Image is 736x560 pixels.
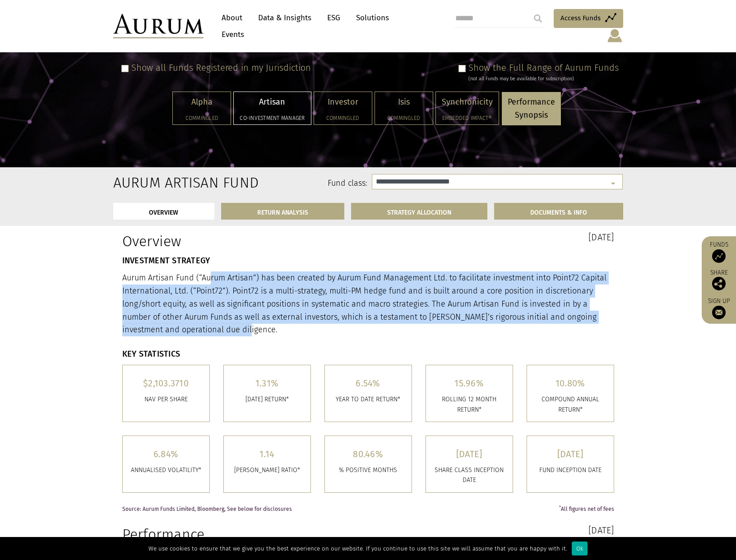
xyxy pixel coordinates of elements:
div: Ok [572,542,588,555]
p: Aurum Artisan Fund (“Aurum Artisan”) has been created by Aurum Fund Management Ltd. to facilitate... [122,271,614,336]
p: [PERSON_NAME] RATIO* [231,465,304,475]
a: Solutions [352,9,393,26]
img: account-icon.svg [606,28,623,43]
p: Investor [320,96,366,109]
h1: Performance [122,526,361,543]
strong: INVESTMENT STRATEGY [122,256,210,266]
div: (not all Funds may be available for subscription) [468,75,619,83]
h5: 15.96% [433,379,506,388]
p: [DATE] RETURN* [231,395,304,404]
h5: 1.14 [231,450,304,459]
p: COMPOUND ANNUAL RETURN* [534,395,607,415]
label: Fund class: [200,178,368,189]
a: DOCUMENTS & INFO [494,203,623,220]
a: RETURN ANALYSIS [221,203,344,220]
h5: Co-investment Manager [240,115,305,121]
p: ROLLING 12 MONTH RETURN* [433,395,506,415]
p: FUND INCEPTION DATE [534,465,607,475]
h5: 10.80% [534,379,607,388]
p: Synchronicity [442,96,493,109]
p: YEAR TO DATE RETURN* [332,395,405,404]
h5: 6.54% [332,379,405,388]
h3: [DATE] [375,233,614,242]
h5: $2,103.3710 [130,379,203,388]
a: Funds [706,241,731,263]
img: Access Funds [712,249,726,263]
img: Sign up to our newsletter [712,306,726,319]
div: Share [706,270,731,290]
h2: Aurum Artisan Fund [113,174,187,191]
input: Submit [529,9,547,28]
p: Artisan [240,96,305,109]
h5: 6.84% [130,450,203,459]
h5: Commingled [381,115,427,121]
p: Performance Synopsis [508,96,555,122]
p: Isis [381,96,427,109]
p: Alpha [179,96,225,109]
p: SHARE CLASS INCEPTION DATE [433,465,506,486]
a: Events [217,26,244,43]
span: All figures net of fees [559,506,614,512]
h5: Commingled [179,115,225,121]
h5: 80.46% [332,450,405,459]
p: % POSITIVE MONTHS [332,465,405,475]
span: Source: Aurum Funds Limited, Bloomberg, See below for disclosures [122,506,292,512]
img: Aurum [113,14,204,38]
img: Share this post [712,277,726,290]
label: Show the Full Range of Aurum Funds [468,62,619,73]
h5: [DATE] [433,450,506,459]
label: Show all Funds Registered in my Jurisdiction [131,62,311,73]
p: Nav per share [130,395,203,404]
a: About [217,9,247,26]
h3: [DATE] [375,526,614,535]
a: ESG [323,9,345,26]
h5: [DATE] [534,450,607,459]
span: Access Funds [560,13,601,23]
h5: Embedded Impact® [442,115,493,121]
p: ANNUALISED VOLATILITY* [130,465,203,475]
a: Sign up [706,297,731,319]
h1: Overview [122,233,361,250]
a: Access Funds [554,9,623,28]
h5: 1.31% [231,379,304,388]
a: Data & Insights [254,9,316,26]
strong: KEY STATISTICS [122,349,181,359]
a: STRATEGY ALLOCATION [351,203,487,220]
h5: Commingled [320,115,366,121]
